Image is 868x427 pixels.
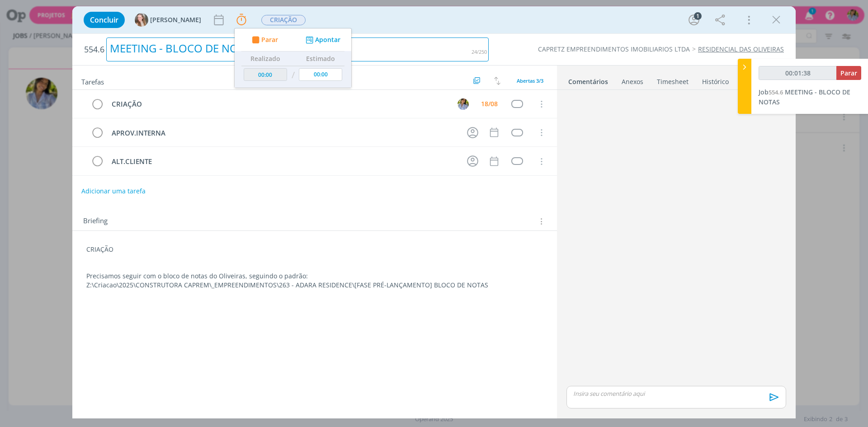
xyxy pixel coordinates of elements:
[840,69,857,77] span: Parar
[289,66,297,84] td: /
[656,73,689,86] a: Timesheet
[759,88,850,106] a: Job554.6MEETING - BLOCO DE NOTAS
[86,245,543,254] p: CRIAÇÃO
[538,45,690,53] a: CAPRETZ EMPREENDIMENTOS IMOBILIARIOS LTDA
[297,52,344,66] th: Estimado
[108,99,449,110] div: CRIAÇÃO
[86,281,543,290] p: Z:\Criacao\2025\CONSTRUTORA CAPREM\_EMPREENDIMENTOS\263 - ADARA RESIDENCE\[FASE PRÉ-LANÇAMENTO] B...
[90,16,118,23] span: Concluir
[622,77,643,86] div: Anexos
[108,127,458,139] div: APROV.INTERNA
[694,12,702,20] div: 1
[568,73,609,86] a: Comentários
[494,77,500,85] img: arrow-down-up.svg
[84,12,125,28] button: Concluir
[687,13,701,27] button: 1
[698,45,784,53] a: RESIDENCIAL DAS OLIVEIRAS
[759,88,850,106] span: MEETING - BLOCO DE NOTAS
[86,272,543,281] p: Precisamos seguir com o bloco de notas do Oliveiras, seguindo o padrão:
[769,88,783,96] span: 554.6
[81,75,104,86] span: Tarefas
[150,17,201,23] span: [PERSON_NAME]
[72,6,796,418] div: dialog
[83,216,108,227] span: Briefing
[261,14,306,26] button: CRIAÇÃO
[81,183,146,199] button: Adicionar uma tarefa
[108,156,458,167] div: ALT.CLIENTE
[456,97,470,111] button: A
[249,35,278,45] button: Parar
[517,77,543,84] span: Abertas 3/3
[303,35,341,45] button: Apontar
[106,38,489,61] div: MEETING - BLOCO DE NOTAS
[135,13,201,27] button: G[PERSON_NAME]
[702,73,729,86] a: Histórico
[84,45,104,55] span: 554.6
[241,52,289,66] th: Realizado
[836,66,861,80] button: Parar
[261,15,306,25] span: CRIAÇÃO
[261,37,278,43] span: Parar
[458,99,469,110] img: A
[135,13,148,27] img: G
[481,101,498,107] div: 18/08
